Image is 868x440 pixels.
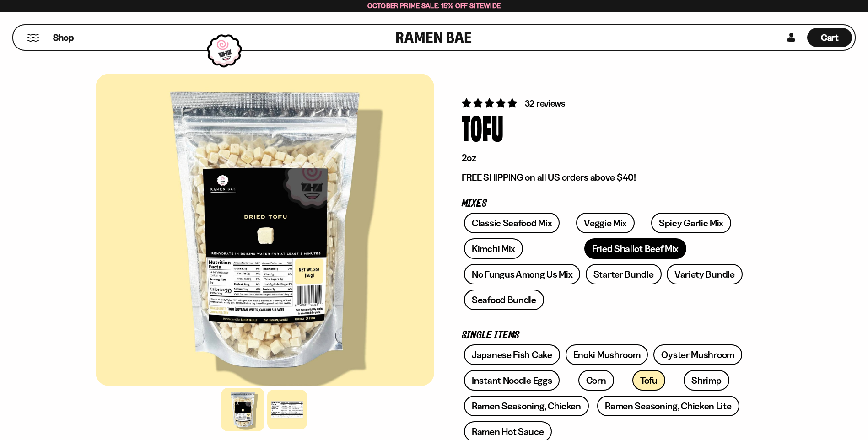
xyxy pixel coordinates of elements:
[464,290,544,310] a: Seafood Bundle
[462,152,745,164] p: 2oz
[578,370,614,391] a: Corn
[464,264,580,284] a: No Fungus Among Us Mix
[667,264,743,284] a: Variety Bundle
[462,110,503,144] div: Tofu
[586,264,662,284] a: Starter Bundle
[653,344,742,365] a: Oyster Mushroom
[684,370,729,391] a: Shrimp
[651,213,731,233] a: Spicy Garlic Mix
[464,213,560,233] a: Classic Seafood Mix
[462,97,519,109] span: 4.78 stars
[462,199,745,208] p: Mixes
[464,238,523,259] a: Kimchi Mix
[53,32,74,44] span: Shop
[462,172,745,183] p: FREE SHIPPING on all US orders above $40!
[525,98,565,109] span: 32 reviews
[367,1,501,10] span: October Prime Sale: 15% off Sitewide
[807,25,852,50] div: Cart
[566,344,648,365] a: Enoki Mushroom
[597,396,739,416] a: Ramen Seasoning, Chicken Lite
[53,28,74,47] a: Shop
[462,331,745,340] p: Single Items
[27,34,39,42] button: Mobile Menu Trigger
[464,370,560,391] a: Instant Noodle Eggs
[464,396,589,416] a: Ramen Seasoning, Chicken
[584,238,686,259] a: Fried Shallot Beef Mix
[576,213,635,233] a: Veggie Mix
[464,344,560,365] a: Japanese Fish Cake
[821,32,839,43] span: Cart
